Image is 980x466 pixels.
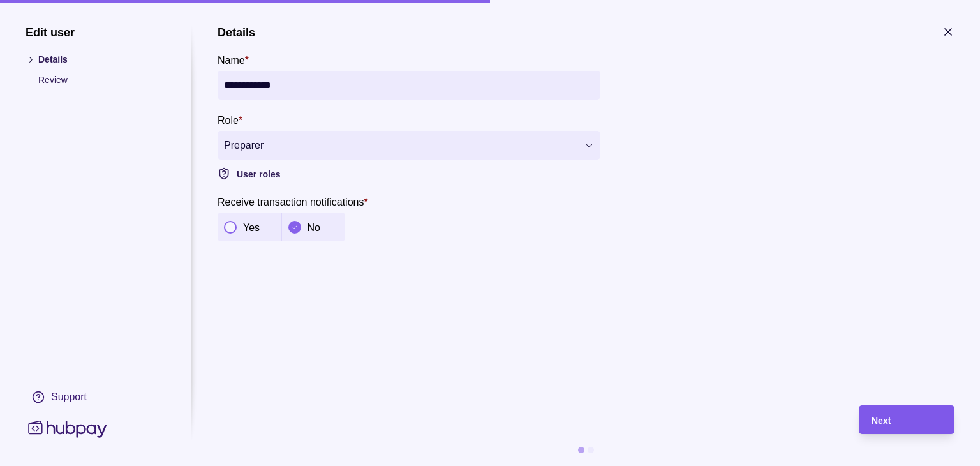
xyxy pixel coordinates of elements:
[26,384,166,410] a: Support
[38,73,166,87] p: Review
[872,416,891,426] span: Next
[218,194,368,209] label: Receive transaction notifications
[218,166,600,181] button: User roles
[243,222,260,233] p: Yes
[308,222,320,233] p: No
[218,26,255,40] h1: Details
[224,71,594,100] input: Name
[218,197,364,207] p: Receive transaction notifications
[859,405,954,434] button: Next
[26,26,166,40] h1: Edit user
[218,115,239,126] p: Role
[218,52,249,68] label: Name
[218,112,242,128] label: Role
[51,390,87,404] div: Support
[38,52,166,66] p: Details
[218,55,245,66] p: Name
[237,169,280,179] span: User roles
